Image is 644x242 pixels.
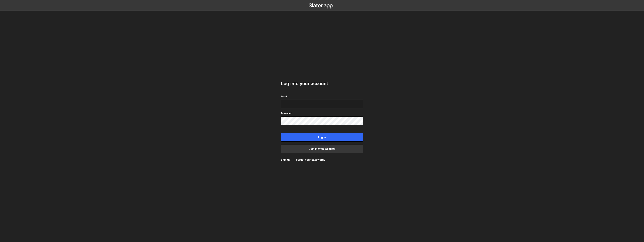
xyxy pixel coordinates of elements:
input: Log in [281,133,363,142]
label: Email [281,95,287,98]
a: Forgot your password? [296,158,325,161]
label: Password [281,111,291,115]
a: Sign up [281,158,290,161]
a: Sign in with Webflow [281,145,363,153]
h2: Log into your account [281,81,363,87]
